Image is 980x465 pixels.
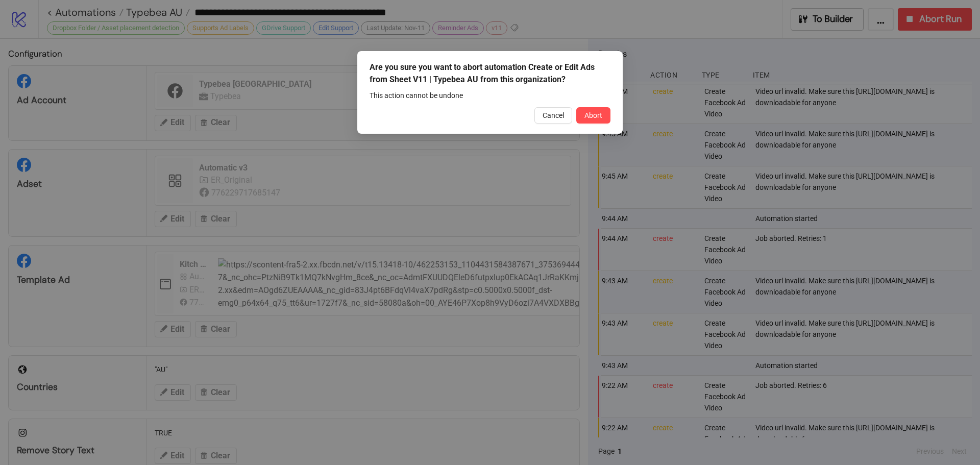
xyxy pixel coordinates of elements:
div: Are you sure you want to abort automation Create or Edit Ads from Sheet V11 | Typebea AU from thi... [370,61,610,86]
button: Cancel [534,107,572,124]
div: This action cannot be undone [370,90,610,101]
span: Cancel [543,111,564,119]
button: Abort [576,107,610,124]
span: Abort [584,111,602,119]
